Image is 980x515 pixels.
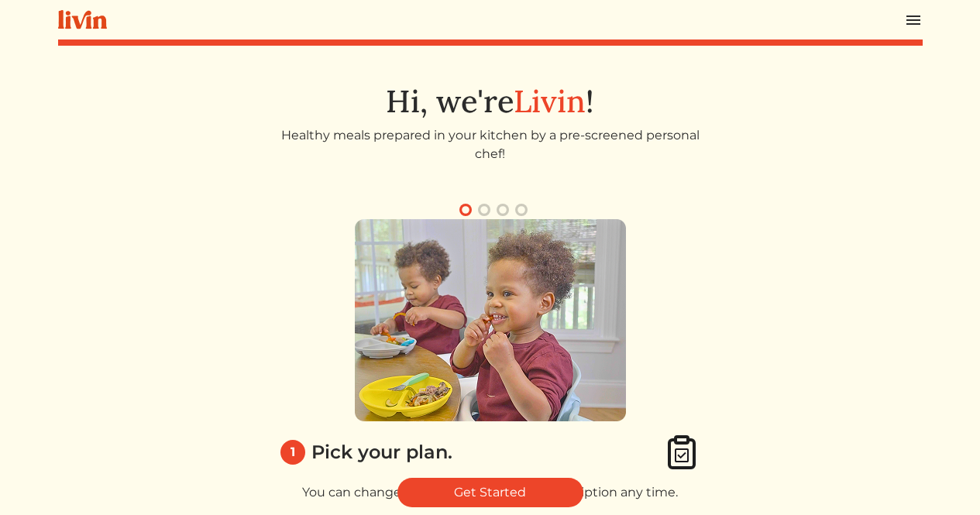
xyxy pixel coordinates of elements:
[514,81,586,121] span: Livin
[274,126,707,163] p: Healthy meals prepared in your kitchen by a pre-screened personal chef!
[397,478,583,507] a: Get Started
[663,434,700,471] img: clipboard_check-4e1afea9aecc1d71a83bd71232cd3fbb8e4b41c90a1eb376bae1e516b9241f3c.svg
[58,83,923,120] h1: Hi, we're !
[904,11,923,29] img: menu_hamburger-cb6d353cf0ecd9f46ceae1c99ecbeb4a00e71ca567a856bd81f57e9d8c17bb26.svg
[311,438,452,466] div: Pick your plan.
[58,10,107,29] img: livin-logo-a0d97d1a881af30f6274990eb6222085a2533c92bbd1e4f22c21b4f0d0e3210c.svg
[280,440,305,465] div: 1
[355,219,626,421] img: 1_pick_plan-58eb60cc534f7a7539062c92543540e51162102f37796608976bb4e513d204c1.png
